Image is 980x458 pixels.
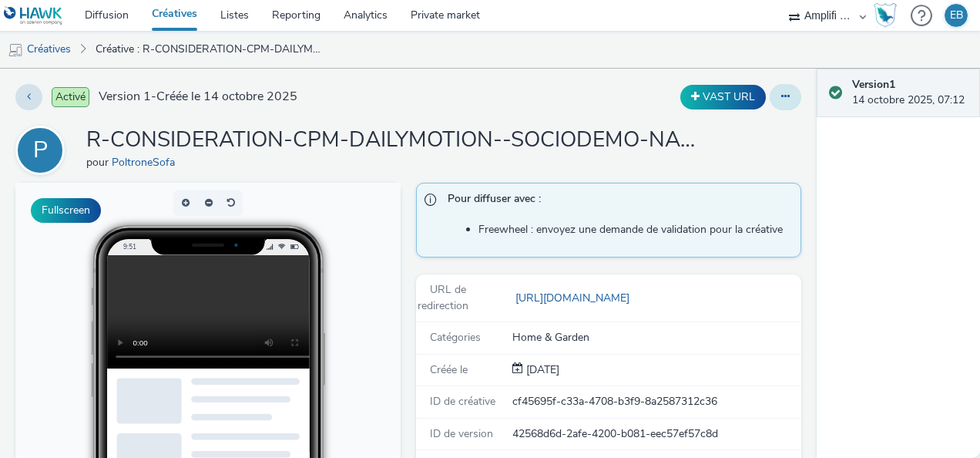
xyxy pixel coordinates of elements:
[31,198,101,223] button: Fullscreen
[874,3,903,28] a: Hawk Academy
[874,3,897,28] img: Hawk Academy
[112,155,181,170] a: PoltroneSofa
[86,126,703,155] h1: R-CONSIDERATION-CPM-DAILYMOTION--SOCIODEMO-NA-TRUEVIEWSKIPPABLE-1x1-Multidevice-15s_W42_V1_STORE_...
[257,319,366,338] li: Smartphone
[523,362,559,378] div: Création 14 octobre 2025, 07:12
[86,155,112,170] span: pour
[950,4,963,27] div: EB
[523,362,559,377] span: [DATE]
[99,88,297,106] span: Version 1 - Créée le 14 octobre 2025
[512,330,800,345] div: Home & Garden
[448,191,785,211] span: Pour diffuser avec :
[478,222,793,237] li: Freewheel : envoyez une demande de validation pour la créative
[8,42,23,58] img: mobile
[88,31,333,68] a: Créative : R-CONSIDERATION-CPM-DAILYMOTION--SOCIODEMO-NA-TRUEVIEWSKIPPABLE-1x1-Multidevice-15s_W4...
[430,426,493,441] span: ID de version
[257,338,366,356] li: Ordinateur
[277,342,321,352] span: Ordinateur
[52,87,89,107] span: Activé
[33,129,48,172] div: P
[418,282,468,312] span: URL de redirection
[15,143,71,157] a: P
[277,361,314,370] span: QR Code
[277,324,327,333] span: Smartphone
[852,77,895,92] strong: Version 1
[4,6,63,25] img: undefined Logo
[676,85,770,109] div: Dupliquer la créative en un VAST URL
[430,330,481,345] span: Catégories
[257,356,366,375] li: QR Code
[512,291,636,305] a: [URL][DOMAIN_NAME]
[108,59,121,68] span: 9:51
[512,426,800,442] div: 42568d6d-2afe-4200-b081-eec57ef57c8d
[680,85,766,109] button: VAST URL
[430,362,468,377] span: Créée le
[430,394,495,409] span: ID de créative
[512,394,800,409] div: cf45695f-c33a-4708-b3f9-8a2587312c36
[852,77,968,109] div: 14 octobre 2025, 07:12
